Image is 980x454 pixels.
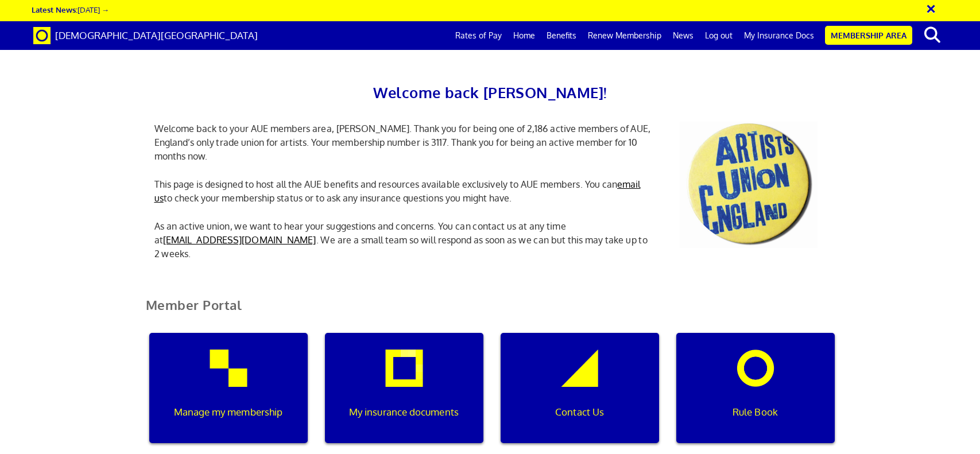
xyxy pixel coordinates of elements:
[25,21,266,50] a: Brand [DEMOGRAPHIC_DATA][GEOGRAPHIC_DATA]
[582,21,667,50] a: Renew Membership
[32,5,78,14] strong: Latest News:
[146,122,663,163] p: Welcome back to your AUE members area, [PERSON_NAME]. Thank you for being one of 2,186 active mem...
[508,21,541,50] a: Home
[55,29,258,41] span: [DEMOGRAPHIC_DATA][GEOGRAPHIC_DATA]
[699,21,738,50] a: Log out
[738,21,820,50] a: My Insurance Docs
[163,234,316,246] a: [EMAIL_ADDRESS][DOMAIN_NAME]
[667,21,699,50] a: News
[146,177,663,205] p: This page is designed to host all the AUE benefits and resources available exclusively to AUE mem...
[146,80,835,104] h2: Welcome back [PERSON_NAME]!
[450,21,508,50] a: Rates of Pay
[137,298,843,326] h2: Member Portal
[154,179,641,204] a: email us
[915,23,950,47] button: search
[541,21,582,50] a: Benefits
[32,5,109,14] a: Latest News:[DATE] →
[146,219,663,261] p: As an active union, we want to hear your suggestions and concerns. You can contact us at any time...
[825,26,912,45] a: Membership Area
[332,405,475,420] p: My insurance documents
[508,405,650,420] p: Contact Us
[684,405,826,420] p: Rule Book
[157,405,299,420] p: Manage my membership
